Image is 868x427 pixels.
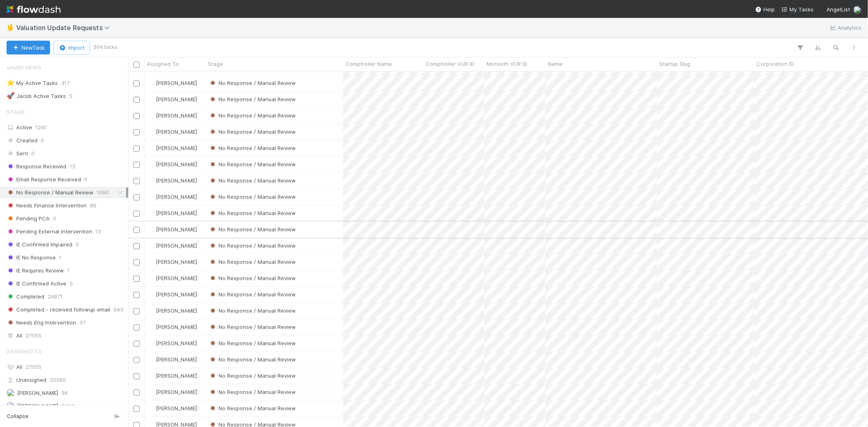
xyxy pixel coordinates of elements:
span: IE Confirmed Active [7,279,66,289]
img: avatar_1a1d5361-16dd-4910-a949-020dcd9f55a3.png [148,242,155,249]
div: No Response / Manual Review [209,225,296,233]
span: [PERSON_NAME] [156,210,197,216]
span: 0 [70,279,73,289]
a: Analytics [829,23,861,33]
span: Stage [7,104,24,120]
div: All [7,362,126,372]
div: No Response / Manual Review [209,95,296,103]
div: [PERSON_NAME] [148,225,197,233]
span: Comptroller VUR ID [426,60,474,68]
div: [PERSON_NAME] [148,242,197,250]
input: Toggle Row Selected [133,81,140,87]
span: Startup Slug [659,60,690,68]
span: No Response / Manual Review [209,373,296,379]
span: Monolith VUR ID [487,60,527,68]
div: No Response / Manual Review [209,404,296,412]
input: Toggle Row Selected [133,146,140,152]
img: avatar_1a1d5361-16dd-4910-a949-020dcd9f55a3.png [148,210,155,216]
span: [PERSON_NAME] [156,275,197,281]
span: 943 [114,305,123,315]
div: [PERSON_NAME] [148,274,197,282]
span: 13 [70,161,75,172]
span: Corporation ID [756,60,794,68]
a: My Tasks [781,5,813,13]
span: Created [7,135,37,146]
div: [PERSON_NAME] [148,111,197,120]
input: Toggle Row Selected [133,292,140,298]
span: No Response / Manual Review [209,291,296,298]
span: [PERSON_NAME] [156,340,197,346]
span: 317 [61,78,70,88]
span: Assigned To [147,60,179,68]
span: [PERSON_NAME] [156,194,197,200]
span: No Response / Manual Review [209,324,296,330]
span: 0 [41,135,44,146]
img: avatar_1a1d5361-16dd-4910-a949-020dcd9f55a3.png [148,356,155,363]
img: avatar_1a1d5361-16dd-4910-a949-020dcd9f55a3.png [148,307,155,314]
span: [PERSON_NAME] [156,226,197,233]
input: Toggle Row Selected [133,276,140,282]
small: 304 tasks [93,44,117,51]
div: My Active Tasks [7,78,58,88]
span: No Response / Manual Review [209,210,296,216]
img: avatar_1a1d5361-16dd-4910-a949-020dcd9f55a3.png [148,389,155,395]
div: [PERSON_NAME] [148,209,197,217]
div: No Response / Manual Review [209,307,296,315]
div: [PERSON_NAME] [148,339,197,347]
img: avatar_00bac1b4-31d4-408a-a3b3-edb667efc506.png [7,389,15,397]
span: No Response / Manual Review [209,112,296,119]
span: [PERSON_NAME] [156,405,197,412]
div: No Response / Manual Review [209,388,296,396]
input: Toggle Row Selected [133,259,140,266]
span: [PERSON_NAME] [156,80,197,86]
img: avatar_1a1d5361-16dd-4910-a949-020dcd9f55a3.png [148,177,155,184]
div: [PERSON_NAME] [148,79,197,87]
input: Toggle Row Selected [133,341,140,347]
div: [PERSON_NAME] [148,128,197,136]
img: avatar_1a1d5361-16dd-4910-a949-020dcd9f55a3.png [148,291,155,298]
span: [PERSON_NAME] [156,324,197,330]
input: Toggle Row Selected [133,357,140,363]
img: avatar_1a1d5361-16dd-4910-a949-020dcd9f55a3.png [148,259,155,265]
input: Toggle Row Selected [133,373,140,379]
span: IE No Response [7,253,56,263]
div: No Response / Manual Review [209,79,296,87]
div: [PERSON_NAME] [148,372,197,380]
span: No Response / Manual Review [209,80,296,86]
div: No Response / Manual Review [209,258,296,266]
span: 0 [53,213,56,224]
span: 0 [31,148,35,159]
span: 2400 [61,401,74,411]
img: logo-inverted-e16ddd16eac7371096b0.svg [7,2,61,16]
div: [PERSON_NAME] [148,323,197,331]
div: [PERSON_NAME] [148,404,197,412]
div: No Response / Manual Review [209,193,296,201]
input: Toggle Row Selected [133,325,140,331]
div: [PERSON_NAME] [148,258,197,266]
button: NewTask [7,41,50,54]
span: ⭐ [7,79,15,86]
div: No Response / Manual Review [209,176,296,185]
span: 36 [61,388,68,398]
div: [PERSON_NAME] [148,160,197,168]
span: Pending PCA [7,213,50,224]
div: [PERSON_NAME] [148,388,197,396]
div: No Response / Manual Review [209,372,296,380]
span: No Response / Manual Review [209,307,296,314]
span: [PERSON_NAME] [156,291,197,298]
span: [PERSON_NAME] [156,259,197,265]
span: Sent [7,148,28,159]
div: No Response / Manual Review [209,242,296,250]
img: avatar_1a1d5361-16dd-4910-a949-020dcd9f55a3.png [853,6,861,14]
span: 🖖 [7,24,15,31]
div: No Response / Manual Review [209,274,296,282]
span: Response Received [7,161,66,172]
img: avatar_1a1d5361-16dd-4910-a949-020dcd9f55a3.png [148,226,155,233]
span: No Response / Manual Review [209,356,296,363]
span: No Response / Manual Review [209,129,296,135]
input: Toggle Row Selected [133,406,140,412]
img: avatar_1a1d5361-16dd-4910-a949-020dcd9f55a3.png [148,80,155,86]
input: Toggle Row Selected [133,178,140,184]
input: Toggle All Rows Selected [133,62,140,68]
div: [PERSON_NAME] [148,193,197,201]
